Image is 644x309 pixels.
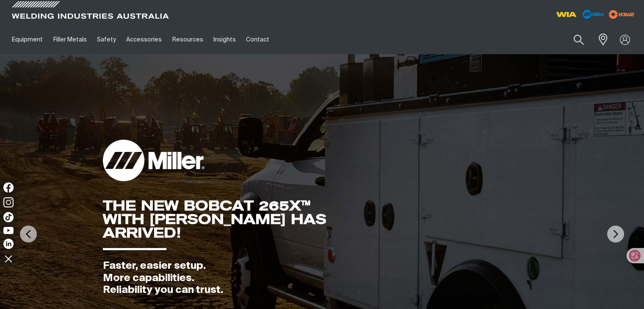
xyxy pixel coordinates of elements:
[606,8,637,21] img: miller
[167,25,208,54] a: Resources
[103,260,346,296] div: Faster, easier setup. More capabilities. Reliability you can trust.
[92,25,121,54] a: Safety
[3,182,14,193] img: Facebook
[564,30,593,50] button: Search products
[554,30,593,50] input: Product name or item number...
[3,197,14,207] img: Instagram
[48,25,91,54] a: Filler Metals
[103,199,346,240] div: THE NEW BOBCAT 265X™ WITH [PERSON_NAME] HAS ARRIVED!
[1,251,16,266] img: hide socials
[241,25,274,54] a: Contact
[121,25,167,54] a: Accessories
[20,226,37,243] img: PrevArrow
[3,212,14,222] img: TikTok
[3,227,14,234] img: YouTube
[607,226,624,243] img: NextArrow
[3,239,14,249] img: LinkedIn
[208,25,241,54] a: Insights
[7,25,48,54] a: Equipment
[7,25,480,54] nav: Main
